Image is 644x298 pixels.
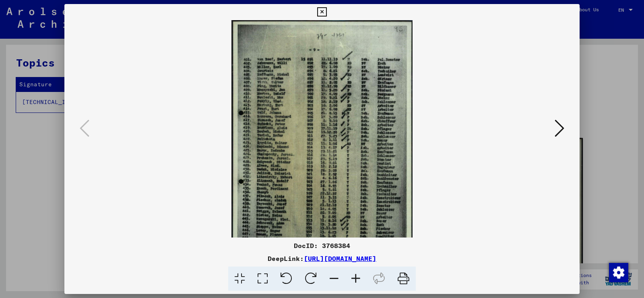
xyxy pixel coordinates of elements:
div: DocID: 3768384 [64,241,580,250]
img: Change consent [609,263,628,282]
div: DeepLink: [64,254,580,263]
img: 001.jpg [231,20,413,278]
a: [URL][DOMAIN_NAME] [304,254,376,263]
div: Change consent [609,263,628,282]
